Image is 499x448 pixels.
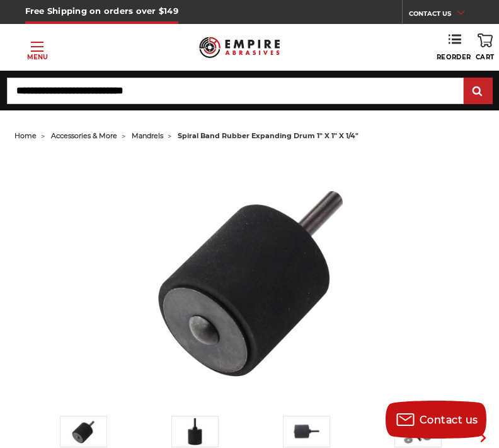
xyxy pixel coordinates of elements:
a: accessories & more [51,131,117,140]
span: Contact us [420,414,478,426]
p: Menu [27,52,48,62]
span: spiral band rubber expanding drum 1" x 1" x 1/4" [178,131,358,140]
img: Black Hawk 1 inch x 1 inch expanding rubber drum for spiral bands, ideal for professional metalwork. [180,416,210,447]
img: BHA's 1 inch x 1 inch rubber drum bottom profile, for reliable spiral band attachment. [68,416,98,447]
span: Toggle menu [31,46,43,47]
img: Side profile of Empire Abrasives' 1 inch x 1 inch rubber drum, compatible with high-speed die gri... [291,416,321,447]
img: Empire Abrasives [199,32,280,63]
a: CONTACT US [409,6,474,24]
button: Contact us [386,401,486,439]
a: Reorder [437,33,471,61]
a: mandrels [132,131,163,140]
a: home [14,131,37,140]
input: Submit [466,79,491,104]
span: Cart [476,53,495,61]
a: Cart [476,33,495,61]
span: Reorder [437,53,471,61]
